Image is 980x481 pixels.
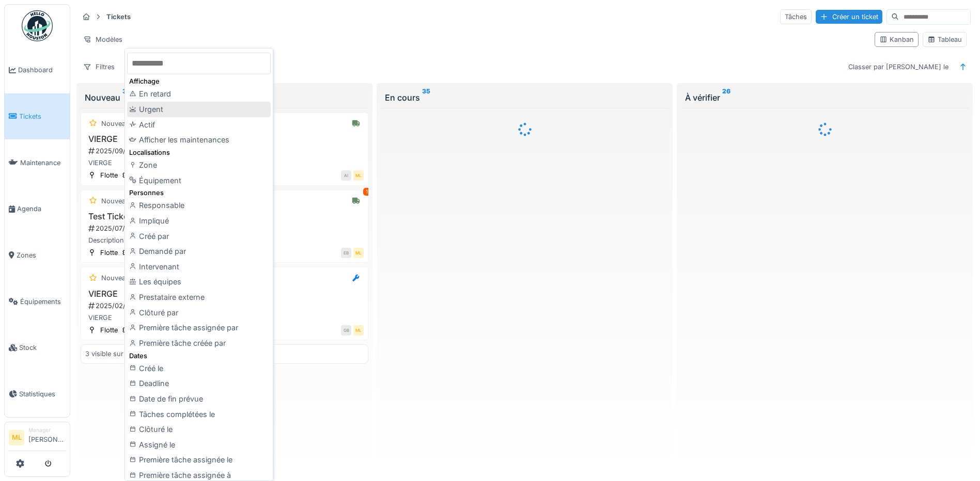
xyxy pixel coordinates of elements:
[127,274,271,290] div: Les équipes
[341,248,351,258] div: EB
[385,91,664,104] div: En cours
[85,134,364,144] h3: VIERGE
[879,35,914,44] div: Kanban
[127,86,271,102] div: En retard
[816,10,882,24] div: Créer un ticket
[127,76,271,86] div: Affichage
[79,32,127,47] div: Modèles
[85,235,364,245] div: Description du ticket
[101,119,130,129] div: Nouveau
[79,59,119,74] div: Filtres
[127,157,271,173] div: Zone
[127,407,271,422] div: Tâches complétées le
[85,313,364,323] div: VIERGE
[9,430,24,445] li: ML
[127,305,271,320] div: Clôturé par
[85,91,364,104] div: Nouveau
[20,297,66,307] span: Équipements
[927,35,962,44] div: Tableau
[85,158,364,168] div: VIERGE
[844,59,953,74] div: Classer par [PERSON_NAME] le
[341,325,351,335] div: GB
[22,10,53,41] img: Badge_color-CXgf-gQk.svg
[341,170,351,181] div: AI
[127,148,271,157] div: Localisations
[100,325,118,335] div: Flotte
[127,376,271,391] div: Deadline
[87,301,364,311] div: 2025/02/409/00480
[127,102,271,117] div: Urgent
[722,91,730,104] sup: 26
[28,426,66,448] li: [PERSON_NAME]
[127,213,271,229] div: Impliqué
[100,248,118,258] div: Flotte
[87,146,364,156] div: 2025/09/409/02243
[101,196,130,206] div: Nouveau
[85,212,364,221] h3: Test Ticket EmB
[101,273,130,283] div: Nouveau
[122,91,127,104] sup: 3
[127,198,271,213] div: Responsable
[28,426,66,434] div: Manager
[127,244,271,259] div: Demandé par
[127,173,271,188] div: Équipement
[19,343,66,352] span: Stock
[18,65,66,75] span: Dashboard
[353,248,364,258] div: ML
[127,117,271,133] div: Actif
[353,170,364,181] div: ML
[422,91,430,104] sup: 35
[685,91,965,104] div: À vérifier
[19,111,66,121] span: Tickets
[20,158,66,168] span: Maintenance
[17,204,66,214] span: Agenda
[127,452,271,468] div: Première tâche assignée le
[19,389,66,399] span: Statistiques
[127,351,271,361] div: Dates
[363,188,370,196] div: 1
[127,391,271,407] div: Date de fin prévue
[127,422,271,437] div: Clôturé le
[353,325,364,335] div: ML
[100,170,118,180] div: Flotte
[780,9,812,24] div: Tâches
[127,290,271,305] div: Prestataire externe
[127,188,271,198] div: Personnes
[85,289,364,299] h3: VIERGE
[127,132,271,148] div: Afficher les maintenances
[127,259,271,275] div: Intervenant
[127,320,271,335] div: Première tâche assignée par
[127,335,271,351] div: Première tâche créée par
[127,229,271,244] div: Créé par
[87,223,364,233] div: 2025/07/409/01423
[85,349,130,359] div: 3 visible sur 3
[102,12,135,22] strong: Tickets
[127,437,271,453] div: Assigné le
[127,361,271,376] div: Créé le
[17,250,66,260] span: Zones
